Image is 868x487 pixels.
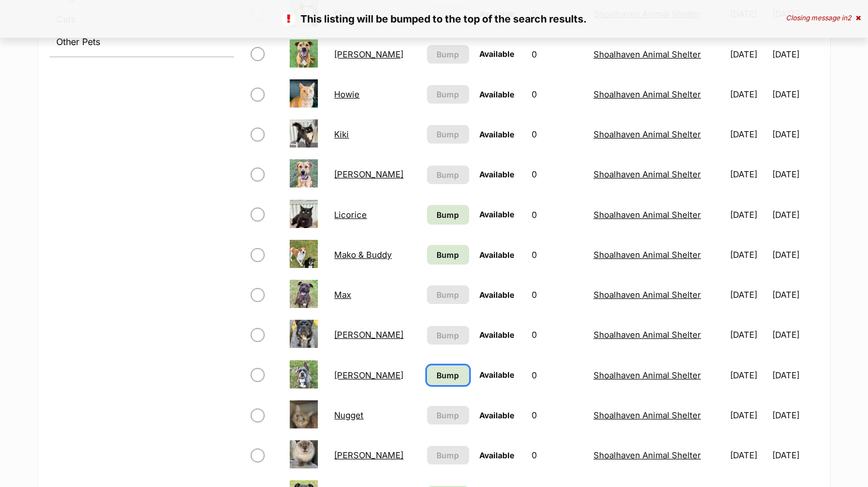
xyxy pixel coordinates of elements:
a: Shoalhaven Animal Shelter [593,370,701,381]
td: [DATE] [726,396,771,435]
td: [DATE] [772,436,818,475]
a: Shoalhaven Animal Shelter [593,410,701,421]
a: Shoalhaven Animal Shelter [593,329,701,340]
span: Available [479,290,514,300]
a: Shoalhaven Animal Shelter [593,209,701,220]
span: Available [479,129,514,139]
span: Available [479,250,514,260]
td: [DATE] [772,155,818,194]
button: Bump [427,285,469,304]
td: [DATE] [772,115,818,154]
span: Available [479,49,514,59]
td: [DATE] [772,315,818,354]
button: Bump [427,85,469,104]
a: Licorice [334,209,367,220]
a: Shoalhaven Animal Shelter [593,89,701,100]
td: [DATE] [726,315,771,354]
td: [DATE] [772,356,818,395]
td: [DATE] [726,235,771,274]
a: [PERSON_NAME] [334,49,403,60]
a: Mako & Buddy [334,249,392,260]
span: Bump [437,449,459,461]
p: This listing will be bumped to the top of the search results. [11,11,857,26]
span: Available [479,169,514,179]
a: [PERSON_NAME] [334,169,403,180]
td: 0 [527,195,588,234]
span: 2 [847,14,851,22]
a: Kiki [334,129,349,140]
span: Bump [437,409,459,421]
a: Shoalhaven Animal Shelter [593,169,701,180]
span: Available [479,330,514,339]
td: 0 [527,396,588,435]
a: Nugget [334,410,363,421]
a: [PERSON_NAME] [334,370,403,381]
a: Howie [334,89,359,100]
td: [DATE] [726,115,771,154]
td: 0 [527,35,588,74]
span: Bump [437,369,459,381]
span: Bump [437,128,459,140]
td: [DATE] [726,436,771,475]
td: 0 [527,315,588,354]
td: [DATE] [772,75,818,114]
a: Bump [427,365,469,385]
td: 0 [527,235,588,274]
td: 0 [527,115,588,154]
span: Available [479,450,514,460]
span: Available [479,209,514,219]
button: Bump [427,406,469,425]
td: 0 [527,356,588,395]
button: Bump [427,166,469,184]
td: [DATE] [772,275,818,314]
div: Closing message in [786,14,861,22]
button: Bump [427,125,469,144]
a: [PERSON_NAME] [334,329,403,340]
a: Shoalhaven Animal Shelter [593,49,701,60]
button: Bump [427,45,469,64]
span: Bump [437,289,459,301]
td: 0 [527,436,588,475]
a: Bump [427,245,469,265]
td: [DATE] [726,275,771,314]
a: Shoalhaven Animal Shelter [593,129,701,140]
span: Bump [437,209,459,221]
td: [DATE] [726,155,771,194]
td: [DATE] [772,396,818,435]
a: Shoalhaven Animal Shelter [593,249,701,260]
span: Available [479,410,514,420]
td: [DATE] [726,356,771,395]
button: Bump [427,446,469,464]
span: Bump [437,48,459,60]
td: [DATE] [772,235,818,274]
a: Shoalhaven Animal Shelter [593,450,701,461]
td: [DATE] [772,35,818,74]
td: [DATE] [726,35,771,74]
span: Bump [437,88,459,100]
a: [PERSON_NAME] [334,450,403,461]
a: Shoalhaven Animal Shelter [593,289,701,300]
span: Bump [437,249,459,261]
span: Available [479,90,514,99]
td: [DATE] [726,195,771,234]
a: Bump [427,205,469,225]
button: Bump [427,326,469,345]
td: [DATE] [772,195,818,234]
span: Bump [437,329,459,341]
td: 0 [527,275,588,314]
span: Available [479,370,514,379]
span: Bump [437,169,459,181]
a: Max [334,289,351,300]
td: [DATE] [726,75,771,114]
a: Other Pets [50,32,234,52]
td: 0 [527,75,588,114]
td: 0 [527,155,588,194]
